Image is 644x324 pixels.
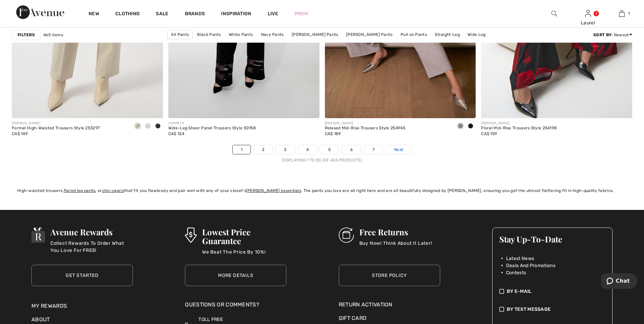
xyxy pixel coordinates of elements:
a: Straight Leg [431,30,463,39]
a: Brands [185,11,205,18]
img: Lowest Price Guarantee [185,228,196,243]
span: Contests [506,269,526,276]
a: Clothing [115,11,140,18]
a: Return Activation [339,301,440,309]
p: We Beat The Price By 10%! [202,249,287,262]
a: Next [386,145,411,154]
a: Sale [156,11,168,18]
a: Black Pants [194,30,224,39]
img: search the website [551,9,557,18]
img: Avenue Rewards [31,228,45,243]
a: Get Started [31,265,133,286]
nav: Page navigation [12,145,632,163]
a: Sign In [585,10,591,17]
span: Inspiration [221,11,251,18]
a: 2 [254,145,272,154]
a: [PERSON_NAME] essentials [246,188,301,193]
a: Navy Pants [258,30,287,39]
span: By Text Message [507,306,551,313]
strong: Sort By [593,33,612,37]
img: My Bag [619,9,625,18]
a: Store Policy [339,265,440,286]
a: 7 [364,145,383,154]
a: Wide Leg [464,30,489,39]
h3: Lowest Price Guarantee [202,228,287,245]
div: [PERSON_NAME] [325,121,405,126]
a: 1 [605,9,638,18]
img: Free Returns [339,228,354,243]
span: CA$ 189 [325,131,341,136]
p: Buy Now! Think About It Later! [359,240,432,253]
a: Live [268,10,278,17]
img: check [499,306,504,313]
a: [PERSON_NAME] Pants [343,30,396,39]
div: Laurel [571,19,604,26]
h3: Free Returns [359,228,432,236]
p: Collect Rewards To Order What You Love For FREE! [50,240,133,253]
div: Grey melange [455,121,466,132]
a: 6 [342,145,361,154]
div: Grey melange [153,121,163,132]
div: Vanilla 30 [143,121,153,132]
a: New [89,11,99,18]
span: Next [394,147,403,153]
div: Floral Mid-Rise Trousers Style 254198 [481,126,557,131]
a: 3 [276,145,294,154]
span: By E-mail [507,288,532,295]
a: Pull on Pants [397,30,430,39]
a: All Pants [167,30,193,39]
h3: Avenue Rewards [50,228,133,236]
span: CA$ 149 [12,131,28,136]
div: [PERSON_NAME] [481,121,557,126]
a: My Rewards [31,303,67,309]
h3: Stay Up-To-Date [499,235,605,243]
a: 1 [233,145,251,154]
div: Relaxed Mid-Rise Trousers Style 254945 [325,126,405,131]
a: More Details [185,265,286,286]
a: Gift Card [339,314,440,322]
a: chic capris [102,188,124,193]
a: [PERSON_NAME] Pants [288,30,342,39]
span: CA$ 159 [481,131,497,136]
a: 5 [320,145,339,154]
div: [PERSON_NAME] [12,121,100,126]
div: Black [466,121,476,132]
img: check [499,288,504,295]
a: 4 [298,145,317,154]
div: Moonstone [133,121,143,132]
span: Latest News [506,255,534,262]
iframe: Opens a widget where you can chat to one of our agents [601,273,637,290]
div: Formal High-Waisted Trousers Style 253297 [12,126,100,131]
div: High-waisted trousers, , or that fit you flawlessly and pair well with any of your closet’s . The... [17,188,627,194]
a: White Pants [225,30,256,39]
div: Questions or Comments? [185,301,286,312]
span: Deals And Promotions [506,262,555,269]
span: 1 [628,10,630,17]
img: 1ère Avenue [16,5,64,19]
div: : Newest [593,32,632,38]
a: flared leg pants [64,188,96,193]
div: Wide-Leg Sheer Panel Trousers Style 50158 [168,126,256,131]
strong: Filters [18,32,35,38]
span: CA$ 124 [168,131,184,136]
div: COMPLI K [168,121,256,126]
div: Displaying 1 to 50 (of 465 products) [12,157,632,163]
span: 465 items [43,32,63,38]
a: Prom [294,10,308,17]
img: My Info [585,9,591,18]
